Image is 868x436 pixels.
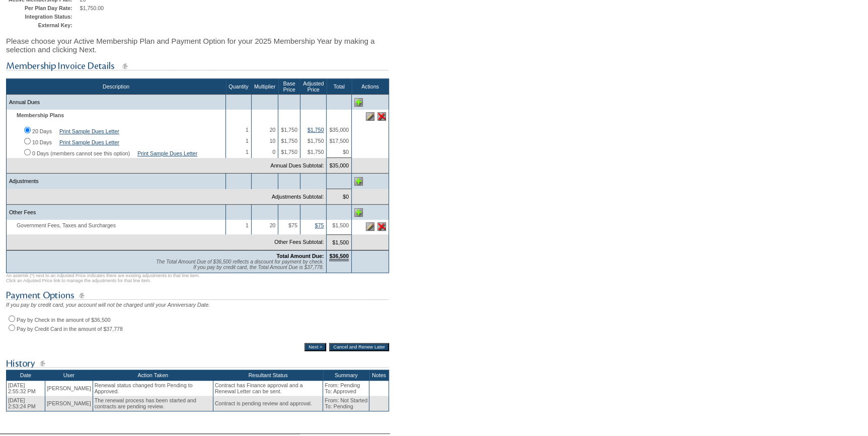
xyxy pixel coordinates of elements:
[327,79,352,95] th: Total
[93,396,213,411] td: The renewal process has been started and contracts are pending review.
[213,381,323,396] td: Contract has Finance approval and a Renewal Letter can be sent.
[93,381,213,396] td: Renewal status changed from Pending to Approved.
[226,79,252,95] th: Quantity
[332,222,349,228] span: $1,500
[156,259,324,270] span: The Total Amount Due of $36,500 reflects a discount for payment by check. If you pay by credit ca...
[59,128,119,134] a: Print Sample Dues Letter
[213,396,323,411] td: Contract is pending review and approval.
[281,149,297,155] span: $1,750
[354,98,363,107] img: Add Annual Dues line item
[323,370,369,381] th: Summary
[377,222,386,231] img: Delete this line item
[246,222,249,228] span: 1
[270,222,276,228] span: 20
[281,127,297,133] span: $1,750
[246,127,249,133] span: 1
[329,253,349,261] span: $36,500
[6,289,388,302] img: subTtlPaymentOptions.gif
[352,79,389,95] th: Actions
[307,138,324,144] span: $1,750
[369,370,389,381] th: Notes
[7,158,327,173] td: Annual Dues Subtotal:
[354,177,363,186] img: Add Adjustments line item
[7,95,226,110] td: Annual Dues
[7,250,327,273] td: Total Amount Due:
[327,158,352,173] td: $35,000
[17,317,111,323] label: Pay by Check in the amount of $36,500
[6,32,389,59] div: Please choose your Active Membership Plan and Payment Option for your 2025 Membership Year by mak...
[6,357,388,370] img: subTtlHistory.gif
[329,127,349,133] span: $35,000
[7,205,226,220] td: Other Fees
[327,189,352,205] td: $0
[7,79,226,95] th: Description
[17,112,64,118] b: Membership Plans
[32,139,52,145] label: 10 Days
[281,138,297,144] span: $1,750
[45,396,93,411] td: [PERSON_NAME]
[377,112,386,121] img: Delete this line item
[7,370,45,381] th: Date
[300,79,326,95] th: Adjusted Price
[93,370,213,381] th: Action Taken
[9,22,77,28] td: External Key:
[246,149,249,155] span: 1
[7,396,45,411] td: [DATE] 2:53:24 PM
[7,189,327,205] td: Adjustments Subtotal:
[288,222,297,228] span: $75
[327,234,352,250] td: $1,500
[272,149,275,155] span: 0
[9,5,77,11] td: Per Plan Day Rate:
[7,173,226,189] td: Adjustments
[307,127,324,133] a: $1,750
[6,302,210,308] span: If you pay by credit card, your account will not be charged until your Anniversary Date.
[329,343,389,351] input: Cancel and Renew Later
[270,127,276,133] span: 20
[7,381,45,396] td: [DATE] 2:55:32 PM
[9,14,77,20] td: Integration Status:
[137,150,197,156] a: Print Sample Dues Letter
[366,222,374,231] img: Edit this line item
[45,370,93,381] th: User
[323,381,369,396] td: From: Pending To: Approved
[270,138,276,144] span: 10
[323,396,369,411] td: From: Not Started To: Pending
[354,208,363,217] img: Add Other Fees line item
[213,370,323,381] th: Resultant Status
[45,381,93,396] td: [PERSON_NAME]
[366,112,374,121] img: Edit this line item
[307,149,324,155] span: $1,750
[32,150,130,156] label: 0 Days (members cannot see this option)
[343,149,349,155] span: $0
[59,139,119,145] a: Print Sample Dues Letter
[17,326,123,332] label: Pay by Credit Card in the amount of $37,778
[246,138,249,144] span: 1
[6,60,388,72] img: subTtlMembershipInvoiceDetails.gif
[304,343,326,351] input: Next >
[251,79,278,95] th: Multiplier
[6,273,200,283] span: An asterisk (*) next to an Adjusted Price indicates there are existing adjustments to that line i...
[315,222,324,228] a: $75
[9,222,121,228] span: Government Fees, Taxes and Surcharges
[329,138,349,144] span: $17,500
[7,234,327,250] td: Other Fees Subtotal:
[80,5,104,11] span: $1,750.00
[278,79,300,95] th: Base Price
[32,128,52,134] label: 20 Days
